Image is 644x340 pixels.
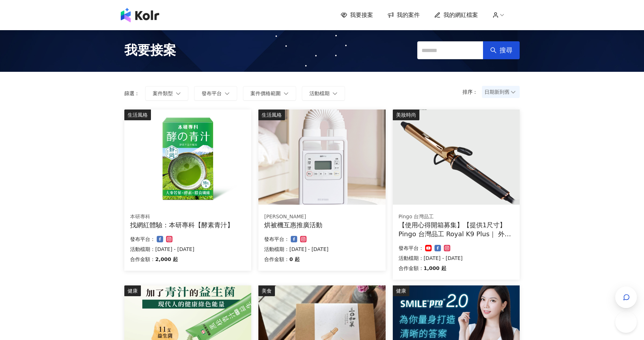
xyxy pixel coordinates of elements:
a: 我要接案 [341,11,373,19]
span: 我的案件 [397,11,420,19]
img: logo [121,8,159,22]
button: 搜尋 [483,41,520,59]
div: 本研專科 [130,213,245,220]
p: 發布平台： [130,235,155,243]
p: 活動檔期：[DATE] - [DATE] [264,245,379,253]
p: 排序： [463,89,482,95]
span: 搜尋 [500,46,512,54]
div: 生活風格 [258,110,285,120]
div: 【使用心得開箱募集】【提供1尺寸】 Pingo 台灣品工 Royal K9 Plus｜ 外噴式負離子加長電棒-革命進化款 [399,220,514,238]
iframe: Help Scout Beacon - Open [615,311,637,333]
div: 美妝時尚 [393,110,419,120]
span: 日期新到舊 [484,87,517,97]
div: 健康 [124,285,141,296]
div: 找網紅體驗：本研專科【酵素青汁】 [130,220,245,229]
p: 0 起 [289,255,300,264]
span: 我要接案 [124,41,176,59]
div: 烘被機互惠推廣活動 [264,220,379,229]
span: 活動檔期 [309,90,330,96]
button: 發布平台 [194,86,237,101]
p: 篩選： [124,90,139,96]
img: Pingo 台灣品工 Royal K9 Plus｜ 外噴式負離子加長電棒-革命進化款 [393,110,520,205]
div: Pingo 台灣品工 [399,213,514,220]
button: 活動檔期 [302,86,345,101]
span: 我要接案 [350,11,373,19]
p: 合作金額： [399,264,424,273]
button: 案件價格範圍 [243,86,296,101]
p: 2,000 起 [155,255,178,264]
div: 生活風格 [124,110,151,120]
p: 發布平台： [264,235,289,243]
div: [PERSON_NAME] [264,213,379,220]
a: 我的案件 [387,11,420,19]
p: 活動檔期：[DATE] - [DATE] [130,245,245,253]
p: 1,000 起 [424,264,446,273]
span: 案件價格範圍 [250,90,281,96]
img: 酵素青汁 [124,110,251,205]
p: 活動檔期：[DATE] - [DATE] [399,254,514,262]
span: 案件類型 [153,90,173,96]
p: 合作金額： [130,255,155,264]
p: 發布平台： [399,244,424,252]
div: 健康 [393,285,409,296]
span: 發布平台 [202,90,222,96]
button: 案件類型 [145,86,188,101]
div: 美食 [258,285,275,296]
span: 我的網紅檔案 [443,11,478,19]
img: 強力烘被機 FK-H1 [258,110,385,205]
span: search [490,47,497,53]
p: 合作金額： [264,255,289,264]
a: 我的網紅檔案 [434,11,478,19]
